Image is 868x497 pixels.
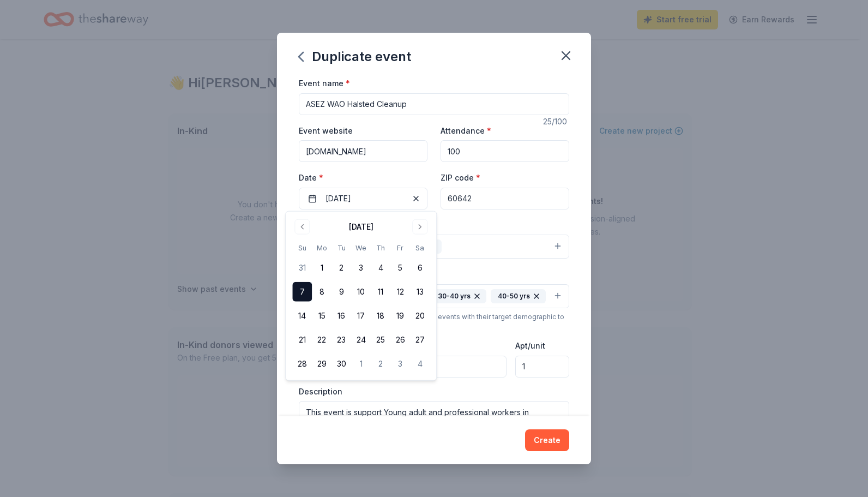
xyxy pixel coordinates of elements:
div: [DATE] [349,220,373,233]
button: 5 [390,258,410,278]
button: 26 [390,330,410,350]
button: 31 [292,258,312,278]
label: Date [299,172,427,183]
input: Spring Fundraiser [299,93,569,115]
button: 2 [371,354,390,374]
button: 13 [410,282,430,302]
button: 22 [312,330,331,350]
button: 4 [371,258,390,278]
button: 3 [351,258,371,278]
button: 1 [351,354,371,374]
th: Saturday [410,242,430,254]
div: Duplicate event [299,48,411,65]
button: 18 [371,306,390,326]
button: Go to next month [412,219,427,235]
button: Create [525,429,569,451]
button: Go to previous month [294,219,310,235]
button: 15 [312,306,331,326]
button: 8 [312,282,331,302]
input: # [515,356,569,378]
textarea: This event is support Young adult and professional workers in commemoration to the [DATE] [DATE]. [299,401,569,450]
button: 12 [390,282,410,302]
th: Monday [312,242,331,254]
input: 20 [441,140,569,162]
button: 16 [331,306,351,326]
label: ZIP code [441,172,480,183]
button: 17 [351,306,371,326]
button: 21 [292,330,312,350]
button: 2 [331,258,351,278]
button: 7 [292,282,312,302]
button: 24 [351,330,371,350]
div: 30-40 yrs [431,289,486,303]
th: Wednesday [351,242,371,254]
button: [DATE] [299,188,427,209]
button: 30 [331,354,351,374]
th: Thursday [371,242,390,254]
input: https://www... [299,140,427,162]
button: 11 [371,282,390,302]
button: 20 [410,306,430,326]
button: 4 [410,354,430,374]
button: 1 [312,258,331,278]
button: 10 [351,282,371,302]
button: 23 [331,330,351,350]
button: 29 [312,354,331,374]
button: 6 [410,258,430,278]
label: Description [299,386,342,397]
label: Event name [299,78,350,89]
button: 19 [390,306,410,326]
div: 40-50 yrs [491,289,546,303]
input: 12345 (U.S. only) [441,188,569,209]
label: Event website [299,125,353,136]
div: 25 /100 [543,115,569,128]
button: 25 [371,330,390,350]
label: Apt/unit [515,340,545,351]
th: Friday [390,242,410,254]
button: 9 [331,282,351,302]
label: Attendance [441,125,491,136]
th: Sunday [292,242,312,254]
button: 28 [292,354,312,374]
button: 14 [292,306,312,326]
button: 27 [410,330,430,350]
button: 3 [390,354,410,374]
th: Tuesday [331,242,351,254]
